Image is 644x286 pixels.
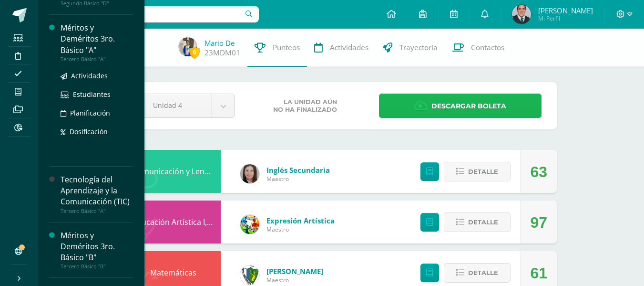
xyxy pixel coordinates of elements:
button: Detalle [444,212,511,232]
a: Actividades [61,70,133,81]
span: Detalle [468,264,498,282]
div: 97 [530,201,547,244]
a: Contactos [445,29,511,67]
a: [PERSON_NAME] [266,266,323,276]
div: Tercero Básico "B" [61,263,133,270]
span: [PERSON_NAME] [538,6,593,15]
span: Actividades [71,71,108,80]
span: Detalle [468,163,498,180]
span: Estudiantes [73,90,111,99]
a: Descargar boleta [379,94,542,118]
a: Dosificación [61,126,133,137]
div: Méritos y Deméritos 3ro. Básico "B" [61,230,133,263]
img: 8af0450cf43d44e38c4a1497329761f3.png [240,164,259,183]
button: Detalle [444,162,511,181]
div: Tercero Básico "A" [61,56,133,63]
a: Trayectoria [376,29,445,67]
a: Expresión Artística [266,216,335,225]
span: 0 [189,46,200,58]
a: Planificación [61,107,133,118]
img: d7d6d148f6dec277cbaab50fee73caa7.png [240,265,259,285]
span: Dosificación [70,127,108,136]
span: La unidad aún no ha finalizado [273,98,337,114]
img: 159e24a6ecedfdf8f489544946a573f0.png [240,215,259,234]
div: Méritos y Deméritos 3ro. Básico "A" [61,22,133,55]
div: Educación Artística I, Música y Danza [125,201,221,244]
span: Contactos [471,42,504,53]
span: Planificación [70,108,110,117]
a: Estudiantes [61,89,133,100]
a: 23MDM01 [204,48,240,58]
a: Unidad 4 [141,94,235,117]
a: Mario de [204,38,235,48]
a: Actividades [307,29,376,67]
span: Unidad 4 [153,94,200,117]
span: Maestro [266,276,323,284]
div: Comunicación y Lenguaje, Idioma Extranjero Inglés [125,150,221,193]
span: Trayectoria [399,42,438,53]
a: Inglés Secundaria [266,165,330,175]
span: Mi Perfil [538,14,593,22]
div: Tecnología del Aprendizaje y la Comunicación (TIC) [61,174,133,207]
span: Actividades [330,42,368,53]
span: Punteos [273,42,300,53]
a: Méritos y Deméritos 3ro. Básico "B"Tercero Básico "B" [61,230,133,270]
input: Busca un usuario... [44,6,259,22]
span: Maestro [266,175,330,183]
div: Tercero Básico "A" [61,208,133,214]
span: Descargar boleta [431,95,506,118]
div: 63 [530,150,547,193]
img: a9976b1cad2e56b1ca6362e8fabb9e16.png [512,5,531,24]
a: Méritos y Deméritos 3ro. Básico "A"Tercero Básico "A" [61,22,133,62]
span: Detalle [468,213,498,231]
button: Detalle [444,263,511,283]
span: Maestro [266,225,335,233]
img: 9cbcfb8e1e494fa54637c9d517bfa775.png [178,37,197,56]
a: Punteos [247,29,307,67]
a: Tecnología del Aprendizaje y la Comunicación (TIC)Tercero Básico "A" [61,174,133,214]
